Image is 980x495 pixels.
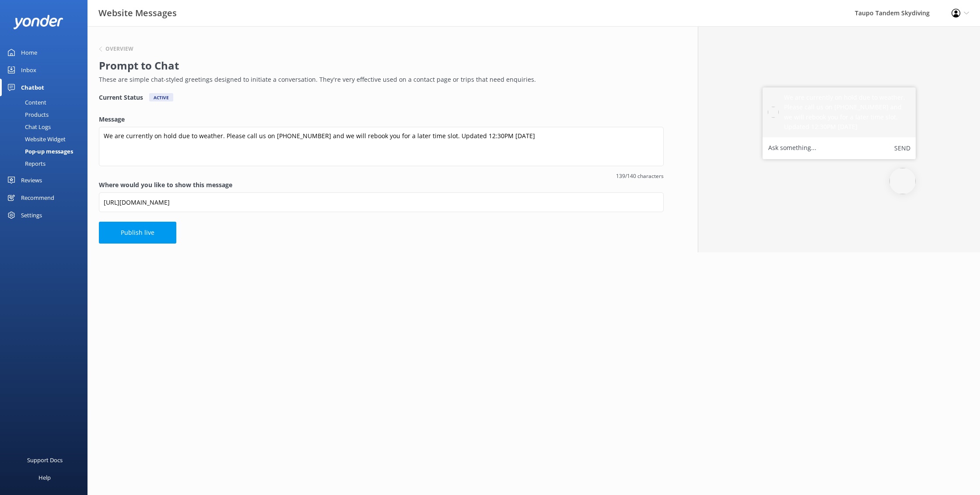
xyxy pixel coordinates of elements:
p: These are simple chat-styled greetings designed to initiate a conversation. They're very effectiv... [99,75,659,84]
a: Website Widget [5,133,87,145]
div: Products [5,108,49,121]
div: Support Docs [27,451,63,469]
div: Inbox [21,61,36,79]
div: Active [149,93,173,101]
a: Reports [5,157,87,170]
a: Pop-up messages [5,145,87,157]
h4: Current Status [99,93,143,101]
a: Products [5,108,87,121]
div: Help [38,469,51,486]
h2: Prompt to Chat [99,57,659,74]
div: Reviews [21,171,42,189]
button: Send [894,143,910,154]
div: Content [5,96,46,108]
button: Publish live [99,222,176,244]
a: Chat Logs [5,121,87,133]
h6: Overview [105,46,133,52]
div: Settings [21,206,42,224]
div: Website Widget [5,133,66,145]
button: Overview [99,46,133,52]
h3: Website Messages [98,6,177,20]
a: Content [5,96,87,108]
div: Chatbot [21,79,44,96]
label: Ask something... [768,143,816,154]
label: Message [99,115,664,124]
div: Home [21,44,37,61]
div: Recommend [21,189,54,206]
textarea: We are currently on hold due to weather. Please call us on [PHONE_NUMBER] and we will rebook you ... [99,127,664,166]
div: Chat Logs [5,121,51,133]
img: yonder-white-logo.png [13,15,63,29]
div: Reports [5,157,45,170]
span: 139/140 characters [99,172,664,180]
label: Where would you like to show this message [99,180,664,190]
input: https://www.example.com/page [99,192,664,212]
div: Pop-up messages [5,145,73,157]
h5: We are currently on hold due to weather. Please call us on [PHONE_NUMBER] and we will rebook you ... [784,93,910,132]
